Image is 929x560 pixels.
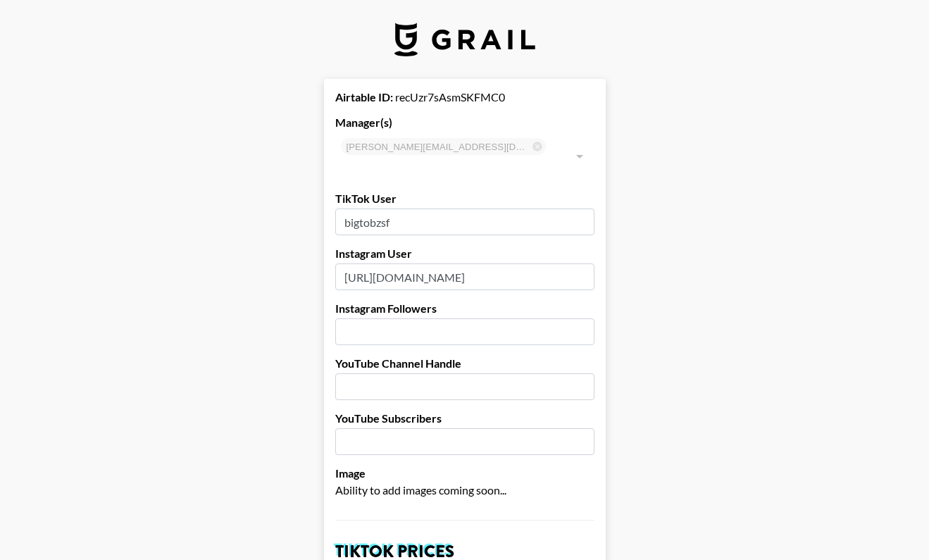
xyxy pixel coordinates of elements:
[335,90,393,104] strong: Airtable ID:
[335,192,594,206] label: TikTok User
[394,23,535,56] img: Grail Talent Logo
[335,116,594,130] label: Manager(s)
[335,247,594,261] label: Instagram User
[335,411,594,425] label: YouTube Subscribers
[335,466,594,480] label: Image
[335,90,594,104] div: recUzr7sAsmSKFMC0
[335,483,506,497] span: Ability to add images coming soon...
[335,543,594,560] h2: TikTok Prices
[335,301,594,316] label: Instagram Followers
[335,356,594,371] label: YouTube Channel Handle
